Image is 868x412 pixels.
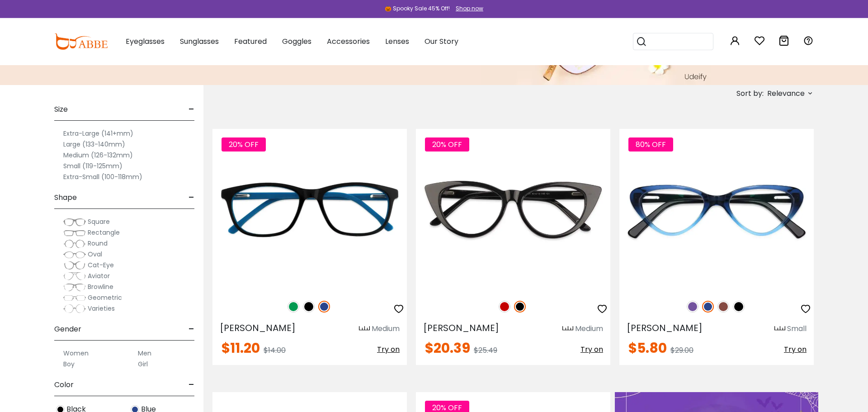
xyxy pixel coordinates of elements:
span: - [189,318,194,340]
span: $5.80 [628,338,667,358]
img: size ruler [774,326,785,332]
span: Sunglasses [180,36,219,47]
span: Our Story [425,36,458,47]
span: Round [88,239,108,248]
img: Geometric.png [63,294,86,303]
button: Try on [580,341,603,358]
span: $20.39 [425,338,470,358]
span: $11.20 [222,338,260,358]
label: Extra-Small (100-118mm) [63,171,142,182]
div: Shop now [456,5,483,13]
label: Medium (126-132mm) [63,150,133,161]
img: Brown [717,301,729,313]
span: [PERSON_NAME] [220,322,296,334]
img: abbeglasses.com [54,33,108,50]
button: Try on [784,341,807,358]
img: Browline.png [63,283,86,292]
img: size ruler [562,326,573,332]
img: Blue Machovec - Acetate ,Universal Bridge Fit [212,129,407,291]
img: size ruler [359,326,370,332]
img: Black [303,301,315,313]
img: Black [733,301,745,313]
span: Varieties [88,304,115,313]
img: Green [288,301,299,313]
div: Medium [372,323,400,334]
span: 20% OFF [425,137,469,152]
span: Aviator [88,271,110,280]
label: Women [63,348,89,359]
img: Black [514,301,526,313]
span: Browline [88,282,113,291]
img: Blue [318,301,330,313]
span: Accessories [327,36,370,47]
label: Girl [138,359,148,369]
div: Medium [575,323,603,334]
span: Eyeglasses [126,36,165,47]
span: Try on [784,344,807,355]
span: Shape [54,187,77,208]
span: $29.00 [670,345,693,355]
img: Oval.png [63,250,86,259]
img: Rectangle.png [63,228,86,237]
span: Cat-Eye [88,260,114,270]
span: Lenses [385,36,409,47]
img: Aviator.png [63,272,86,281]
label: Men [138,348,151,359]
img: Square.png [63,218,86,227]
span: 80% OFF [628,137,673,152]
img: Round.png [63,239,86,248]
div: 🎃 Spooky Sale 45% Off! [385,5,450,13]
span: Color [54,374,74,396]
span: $25.49 [474,345,497,355]
img: Cat-Eye.png [63,261,86,270]
span: - [189,374,194,396]
span: Featured [234,36,267,47]
span: Sort by: [736,88,764,99]
span: Relevance [767,85,805,102]
span: Goggles [282,36,311,47]
span: Square [88,217,110,226]
span: - [189,187,194,208]
span: [PERSON_NAME] [423,322,499,334]
span: Size [54,99,68,120]
img: Black Nora - Acetate ,Universal Bridge Fit [416,129,610,291]
img: Red [499,301,510,313]
label: Small (119-125mm) [63,161,123,171]
span: [PERSON_NAME] [627,322,703,334]
span: Gender [54,318,81,340]
label: Large (133-140mm) [63,139,125,150]
a: Shop now [451,5,483,12]
img: Blue Hannah - Acetate ,Universal Bridge Fit [619,129,814,291]
img: Purple [687,301,698,313]
label: Extra-Large (141+mm) [63,128,133,139]
span: Try on [377,344,400,355]
button: Try on [377,341,400,358]
label: Boy [63,359,75,369]
span: - [189,99,194,120]
img: Blue [702,301,714,313]
span: Oval [88,250,102,259]
span: 20% OFF [222,137,266,152]
img: Varieties.png [63,304,86,313]
span: $14.00 [264,345,286,355]
span: Try on [580,344,603,355]
span: Geometric [88,293,122,302]
span: Rectangle [88,228,120,237]
div: Small [787,323,807,334]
